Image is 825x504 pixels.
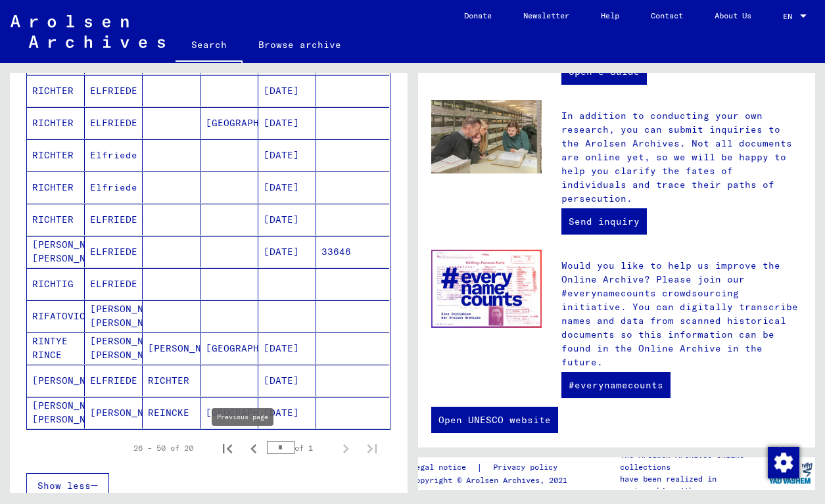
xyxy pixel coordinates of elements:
p: have been realized in partnership with [620,473,766,497]
mat-cell: RICHTER [27,107,85,139]
mat-cell: [DATE] [258,332,316,364]
p: Would you like to help us improve the Online Archive? Please join our #everynamecounts crowdsourc... [561,259,802,369]
a: Send inquiry [561,208,647,235]
mat-cell: RICHTER [27,75,85,106]
img: yv_logo.png [766,457,815,490]
mat-cell: [DATE] [258,236,316,267]
span: Show less [37,480,91,492]
mat-cell: ELFRIEDE [85,236,143,267]
button: Previous page [241,435,267,461]
div: 26 – 50 of 20 [133,442,193,454]
mat-cell: REINCKE [143,397,200,428]
mat-cell: [PERSON_NAME] [85,397,143,428]
mat-cell: ELFRIEDE [85,75,143,106]
span: EN [783,12,797,21]
mat-cell: [PERSON_NAME] [143,332,200,364]
mat-cell: [DATE] [258,75,316,106]
mat-cell: 33646 [316,236,389,267]
mat-cell: [GEOGRAPHIC_DATA] [200,332,258,364]
mat-cell: RICHTER [27,172,85,203]
button: Last page [359,435,385,461]
mat-cell: RINTYE RINCE [27,332,85,364]
img: Change consent [768,447,799,478]
a: Open UNESCO website [431,407,558,433]
a: Legal notice [411,461,477,474]
mat-cell: [DATE] [258,365,316,396]
button: First page [214,435,241,461]
button: Next page [333,435,359,461]
mat-cell: [DATE] [258,107,316,139]
mat-cell: RICHTER [27,139,85,171]
mat-cell: [PERSON_NAME] [PERSON_NAME] [27,236,85,267]
p: Copyright © Arolsen Archives, 2021 [411,474,573,486]
mat-cell: ELFRIEDE [85,107,143,139]
mat-cell: ELFRIEDE [85,268,143,300]
a: #everynamecounts [561,372,671,398]
mat-cell: [PERSON_NAME] [27,365,85,396]
mat-cell: [DATE] [258,139,316,171]
p: In addition to conducting your own research, you can submit inquiries to the Arolsen Archives. No... [561,109,802,206]
mat-cell: [DATE] [258,397,316,428]
a: Search [176,29,243,63]
a: Privacy policy [483,461,573,474]
mat-cell: ELFRIEDE [85,204,143,235]
img: enc.jpg [431,250,542,329]
mat-cell: RICHTIG [27,268,85,300]
img: inquiries.jpg [431,100,542,173]
mat-cell: [DATE] [258,172,316,203]
mat-cell: [PERSON_NAME] [PERSON_NAME] [85,332,143,364]
button: Show less [26,473,109,498]
mat-cell: ELFRIEDE [85,365,143,396]
mat-cell: Elfriede [85,172,143,203]
mat-cell: RICHTER [143,365,200,396]
img: Arolsen_neg.svg [11,15,165,48]
mat-cell: RIFATOVIC [27,300,85,332]
p: The Arolsen Archives online collections [620,449,766,473]
div: of 1 [267,442,333,454]
mat-cell: [GEOGRAPHIC_DATA] [200,397,258,428]
mat-cell: [GEOGRAPHIC_DATA] [200,107,258,139]
mat-cell: [DATE] [258,204,316,235]
mat-cell: [PERSON_NAME] [PERSON_NAME] [85,300,143,332]
mat-cell: RICHTER [27,204,85,235]
mat-cell: Elfriede [85,139,143,171]
a: Browse archive [243,29,357,60]
div: | [411,461,573,474]
mat-cell: [PERSON_NAME] [PERSON_NAME] [27,397,85,428]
